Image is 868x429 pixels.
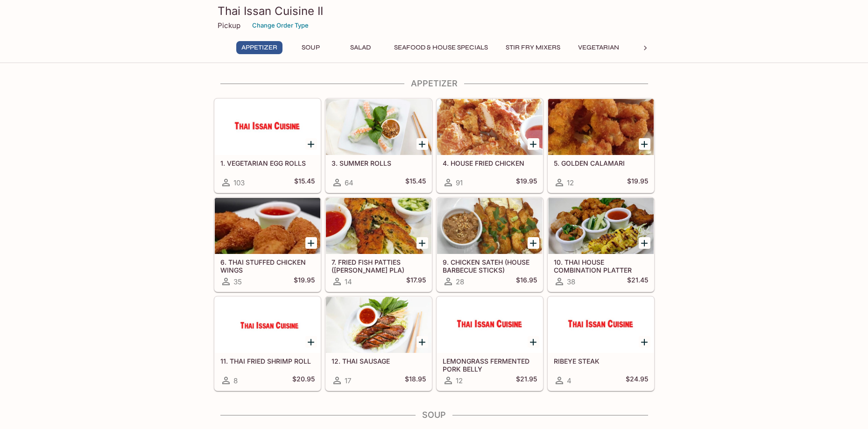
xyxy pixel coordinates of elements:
[305,237,317,249] button: Add 6. THAI STUFFED CHICKEN WINGS
[214,78,655,89] h4: Appetizer
[326,198,431,254] div: 7. FRIED FISH PATTIES (TOD MUN PLA)
[332,258,426,274] h5: 7. FRIED FISH PATTIES ([PERSON_NAME] PLA)
[233,178,245,187] span: 103
[305,138,317,150] button: Add 1. VEGETARIAN EGG ROLLS
[305,336,317,348] button: Add 11. THAI FRIED SHRIMP ROLL
[215,297,320,353] div: 11. THAI FRIED SHRIMP ROLL
[290,41,332,54] button: Soup
[214,98,321,193] a: 1. VEGETARIAN EGG ROLLS103$15.45
[405,177,426,188] h5: $15.45
[639,138,650,150] button: Add 5. GOLDEN CALAMARI
[548,297,654,353] div: RIBEYE STEAK
[516,276,537,287] h5: $16.95
[218,21,240,30] p: Pickup
[443,357,537,373] h5: LEMONGRASS FERMENTED PORK BELLY
[548,197,654,292] a: 10. THAI HOUSE COMBINATION PLATTER38$21.45
[220,357,315,365] h5: 11. THAI FRIED SHRIMP ROLL
[437,197,543,292] a: 9. CHICKEN SATEH (HOUSE BARBECUE STICKS)28$16.95
[326,297,431,353] div: 12. THAI SAUSAGE
[416,138,428,150] button: Add 3. SUMMER ROLLS
[294,177,315,188] h5: $15.45
[406,276,426,287] h5: $17.95
[639,237,650,249] button: Add 10. THAI HOUSE COMBINATION PLATTER
[443,258,537,274] h5: 9. CHICKEN SATEH (HOUSE BARBECUE STICKS)
[632,41,674,54] button: Noodles
[516,375,537,386] h5: $21.95
[516,177,537,188] h5: $19.95
[554,159,648,167] h5: 5. GOLDEN CALAMARI
[214,296,321,391] a: 11. THAI FRIED SHRIMP ROLL8$20.95
[233,376,238,385] span: 8
[554,357,648,365] h5: RIBEYE STEAK
[554,258,648,274] h5: 10. THAI HOUSE COMBINATION PLATTER
[528,138,539,150] button: Add 4. HOUSE FRIED CHICKEN
[528,237,539,249] button: Add 9. CHICKEN SATEH (HOUSE BARBECUE STICKS)
[214,410,655,420] h4: Soup
[548,296,654,391] a: RIBEYE STEAK4$24.95
[437,198,543,254] div: 9. CHICKEN SATEH (HOUSE BARBECUE STICKS)
[248,18,313,33] button: Change Order Type
[215,99,320,155] div: 1. VEGETARIAN EGG ROLLS
[345,277,352,286] span: 14
[345,376,351,385] span: 17
[573,41,624,54] button: Vegetarian
[443,159,537,167] h5: 4. HOUSE FRIED CHICKEN
[567,277,575,286] span: 38
[345,178,353,187] span: 64
[236,41,282,54] button: Appetizer
[332,357,426,365] h5: 12. THAI SAUSAGE
[405,375,426,386] h5: $18.95
[456,376,463,385] span: 12
[627,177,648,188] h5: $19.95
[639,336,650,348] button: Add RIBEYE STEAK
[437,296,543,391] a: LEMONGRASS FERMENTED PORK BELLY12$21.95
[416,237,428,249] button: Add 7. FRIED FISH PATTIES (TOD MUN PLA)
[233,277,242,286] span: 35
[325,296,432,391] a: 12. THAI SAUSAGE17$18.95
[567,376,572,385] span: 4
[339,41,381,54] button: Salad
[548,98,654,193] a: 5. GOLDEN CALAMARI12$19.95
[416,336,428,348] button: Add 12. THAI SAUSAGE
[294,276,315,287] h5: $19.95
[220,258,315,274] h5: 6. THAI STUFFED CHICKEN WINGS
[626,375,648,386] h5: $24.95
[332,159,426,167] h5: 3. SUMMER ROLLS
[325,197,432,292] a: 7. FRIED FISH PATTIES ([PERSON_NAME] PLA)14$17.95
[326,99,431,155] div: 3. SUMMER ROLLS
[567,178,574,187] span: 12
[548,99,654,155] div: 5. GOLDEN CALAMARI
[220,159,315,167] h5: 1. VEGETARIAN EGG ROLLS
[456,277,464,286] span: 28
[214,197,321,292] a: 6. THAI STUFFED CHICKEN WINGS35$19.95
[218,4,651,18] h3: Thai Issan Cuisine II
[437,98,543,193] a: 4. HOUSE FRIED CHICKEN91$19.95
[627,276,648,287] h5: $21.45
[215,198,320,254] div: 6. THAI STUFFED CHICKEN WINGS
[528,336,539,348] button: Add LEMONGRASS FERMENTED PORK BELLY
[292,375,315,386] h5: $20.95
[325,98,432,193] a: 3. SUMMER ROLLS64$15.45
[437,99,543,155] div: 4. HOUSE FRIED CHICKEN
[389,41,493,54] button: Seafood & House Specials
[501,41,565,54] button: Stir Fry Mixers
[437,297,543,353] div: LEMONGRASS FERMENTED PORK BELLY
[456,178,463,187] span: 91
[548,198,654,254] div: 10. THAI HOUSE COMBINATION PLATTER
